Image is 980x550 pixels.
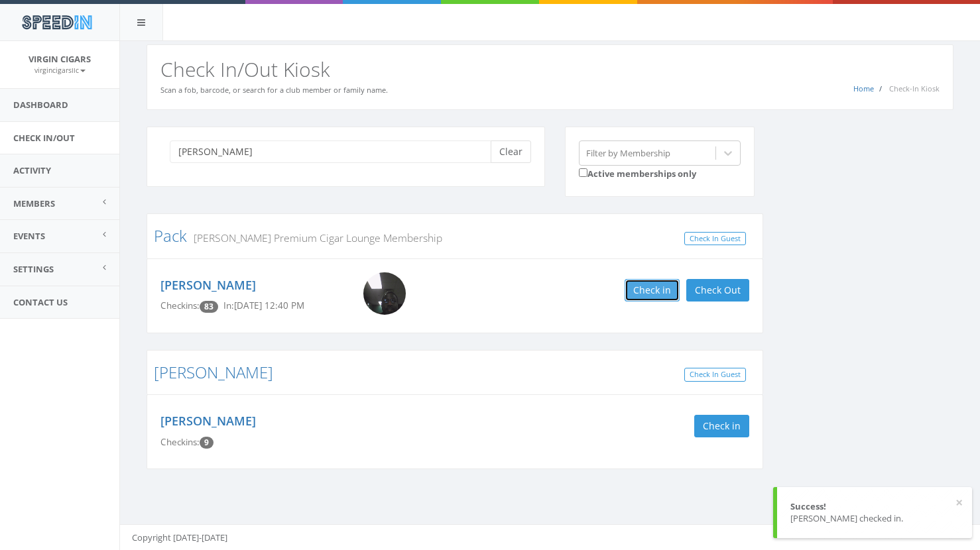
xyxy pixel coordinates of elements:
[160,436,200,448] span: Checkins:
[686,279,749,302] button: Check Out
[363,272,406,315] img: Rick_Pack.png
[160,58,940,80] h2: Check In/Out Kiosk
[187,231,442,245] small: [PERSON_NAME] Premium Cigar Lounge Membership
[160,300,200,311] span: Checkins:
[694,415,749,437] button: Check in
[684,368,746,382] a: Check In Guest
[13,230,45,242] span: Events
[160,85,388,95] small: Scan a fob, barcode, or search for a club member or family name.
[200,301,218,313] span: Checkin count
[34,66,86,75] small: virgincigarsllc
[13,296,68,308] span: Contact Us
[889,83,940,93] span: Check-In Kiosk
[13,197,55,209] span: Members
[170,140,501,163] input: Search a name to check in
[853,83,874,93] a: Home
[579,166,696,180] label: Active memberships only
[579,168,587,177] input: Active memberships only
[200,437,214,449] span: Checkin count
[160,277,256,293] a: [PERSON_NAME]
[154,225,187,247] a: Pack
[625,279,680,302] button: Check in
[154,361,273,383] a: [PERSON_NAME]
[491,140,531,163] button: Clear
[684,232,746,246] a: Check In Guest
[34,64,86,76] a: virgincigarsllc
[790,500,959,513] div: Success!
[160,413,256,429] a: [PERSON_NAME]
[955,496,963,510] button: ×
[15,10,98,34] img: speedin_logo.png
[13,263,54,275] span: Settings
[29,53,91,65] span: Virgin Cigars
[586,146,670,159] div: Filter by Membership
[790,512,959,525] div: [PERSON_NAME] checked in.
[223,300,304,311] span: In: [DATE] 12:40 PM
